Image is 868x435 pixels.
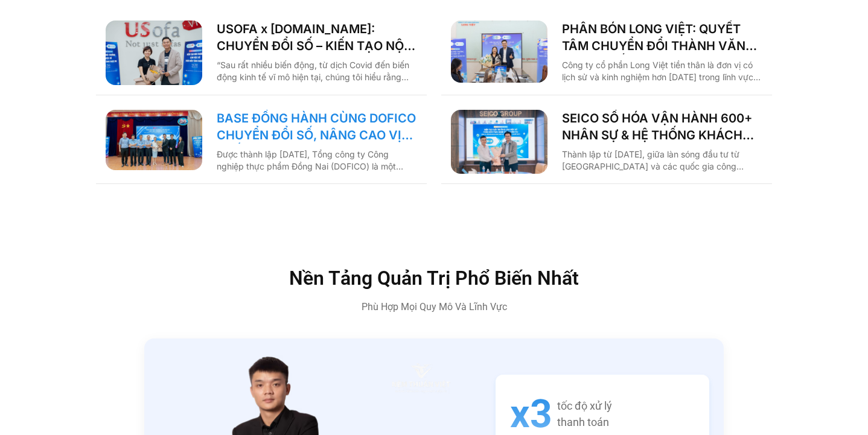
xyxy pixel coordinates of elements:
[217,110,417,144] a: BASE ĐỒNG HÀNH CÙNG DOFICO CHUYỂN ĐỔI SỐ, NÂNG CAO VỊ THẾ DOANH NGHIỆP VIỆT
[177,300,691,314] p: Phù Hợp Mọi Quy Mô Và Lĩnh Vực
[392,362,451,402] img: 687dc0856d01e517d9ac8817_n%E1%BB%87m%20thu%E1%BA%A7n%20vi%E1%BB%87t.avif
[562,148,762,173] p: Thành lập từ [DATE], giữa làn sóng đầu tư từ [GEOGRAPHIC_DATA] và các quốc gia công nghiệp phát t...
[217,148,417,173] p: Được thành lập [DATE], Tổng công ty Công nghiệp thực phẩm Đồng Nai (DOFICO) là một trong những tổ...
[562,110,762,144] a: SEICO SỐ HÓA VẬN HÀNH 600+ NHÂN SỰ & HỆ THỐNG KHÁCH HÀNG CÙNG [DOMAIN_NAME]
[562,21,762,54] a: PHÂN BÓN LONG VIỆT: QUYẾT TÂM CHUYỂN ĐỔI THÀNH VĂN PHÒNG SỐ, GIẢM CÁC THỦ TỤC GIẤY TỜ
[562,59,762,83] p: Công ty cổ phần Long Việt tiền thân là đơn vị có lịch sử và kinh nghiệm hơn [DATE] trong lĩnh vực...
[217,21,417,54] a: USOFA x [DOMAIN_NAME]: CHUYỂN ĐỔI SỐ – KIẾN TẠO NỘI LỰC CHINH PHỤC THỊ TRƯỜNG QUỐC TẾ
[177,268,691,288] h2: Nền Tảng Quản Trị Phổ Biến Nhất
[557,398,612,430] span: tốc độ xử lý thanh toán
[217,59,417,83] p: “Sau rất nhiều biến động, từ dịch Covid đến biến động kinh tế vĩ mô hiện tại, chúng tôi hiểu rằng...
